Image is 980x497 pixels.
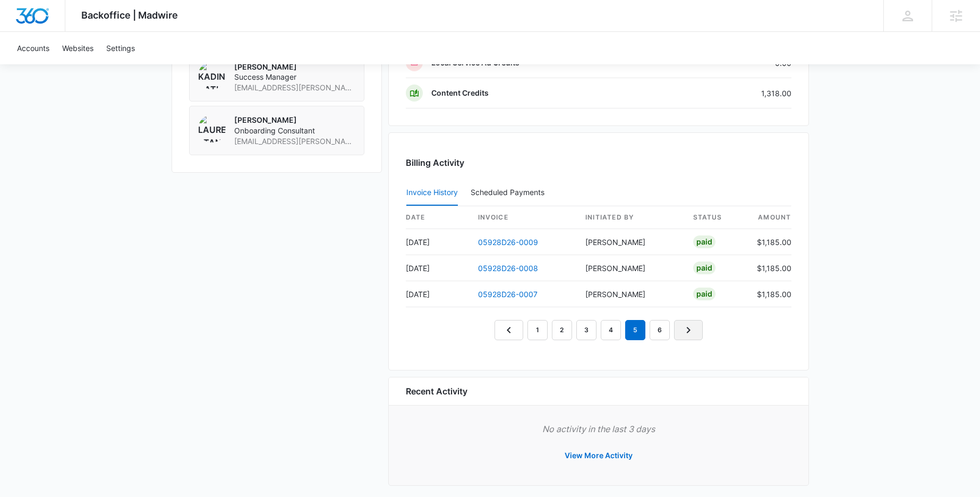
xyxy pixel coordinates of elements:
td: [DATE] [406,255,470,281]
a: Settings [100,32,141,64]
h6: Recent Activity [406,385,467,398]
button: Invoice History [406,180,458,206]
div: Domain: [DOMAIN_NAME] [28,28,117,36]
th: date [406,206,470,229]
a: 05928D26-0008 [478,264,538,273]
span: Success Manager [234,72,355,82]
th: status [685,206,748,229]
div: v 4.0.25 [30,17,52,26]
img: website_grey.svg [17,28,25,36]
td: [PERSON_NAME] [577,255,685,281]
th: Initiated By [577,206,685,229]
td: 1,318.00 [679,78,791,108]
a: Next Page [674,320,703,340]
em: 5 [625,320,645,340]
a: Accounts [11,32,56,64]
p: [PERSON_NAME] [234,62,355,72]
p: Content Credits [431,88,489,98]
a: Page 3 [576,320,596,340]
td: [PERSON_NAME] [577,229,685,255]
td: $1,185.00 [748,255,791,281]
button: View More Activity [554,443,643,468]
td: $1,185.00 [748,281,791,307]
a: Previous Page [495,320,523,340]
a: Websites [56,32,100,64]
span: [EMAIL_ADDRESS][PERSON_NAME][DOMAIN_NAME] [234,82,355,93]
th: amount [748,206,791,229]
span: Onboarding Consultant [234,125,355,136]
td: [PERSON_NAME] [577,281,685,307]
div: Scheduled Payments [471,189,549,196]
a: 05928D26-0007 [478,290,538,299]
td: [DATE] [406,229,470,255]
img: Lauren Stange [198,115,226,142]
a: Page 4 [601,320,621,340]
p: [PERSON_NAME] [234,115,355,125]
a: Page 2 [552,320,572,340]
td: [DATE] [406,281,470,307]
div: Paid [693,235,715,248]
img: logo_orange.svg [17,17,25,26]
nav: Pagination [495,320,703,340]
span: Backoffice | Madwire [81,10,178,21]
img: tab_keywords_by_traffic_grey.svg [106,62,114,70]
a: Page 1 [527,320,548,340]
div: Paid [693,262,715,274]
span: [EMAIL_ADDRESS][PERSON_NAME][DOMAIN_NAME] [234,136,355,147]
img: Kadin Cathey [198,62,226,89]
div: Paid [693,288,715,300]
div: Domain Overview [40,63,95,70]
a: 05928D26-0009 [478,238,538,247]
a: Page 6 [650,320,670,340]
th: invoice [470,206,577,229]
div: Keywords by Traffic [117,63,179,70]
p: No activity in the last 3 days [406,423,791,435]
h3: Billing Activity [406,156,791,169]
td: $1,185.00 [748,229,791,255]
img: tab_domain_overview_orange.svg [29,62,37,70]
